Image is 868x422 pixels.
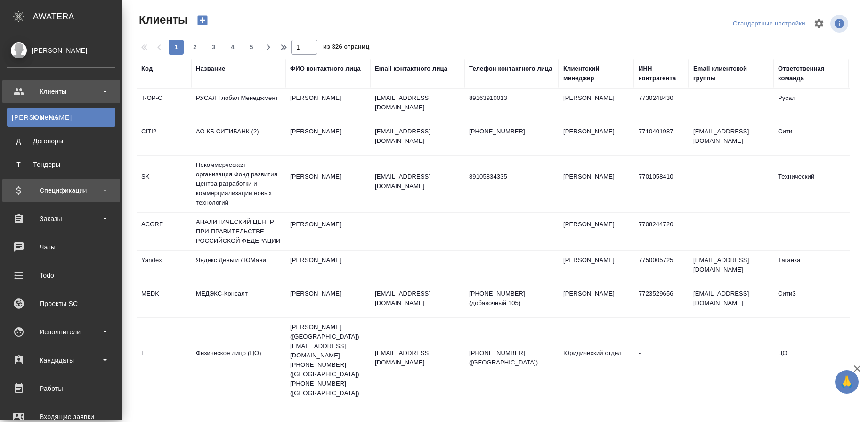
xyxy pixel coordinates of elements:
td: 7730248430 [634,89,689,122]
button: 3 [206,40,221,55]
td: MEDK [137,284,191,317]
a: [PERSON_NAME]Клиенты [7,108,115,127]
span: Посмотреть информацию [830,15,850,33]
td: [PERSON_NAME] [559,122,634,155]
td: 7723529656 [634,284,689,317]
div: Клиенты [12,113,111,122]
div: Чаты [7,240,115,254]
div: Проекты SC [7,297,115,311]
td: Yandex [137,251,191,284]
span: 🙏 [839,372,855,392]
div: Клиентский менеджер [563,64,629,83]
div: Email контактного лица [375,64,447,74]
a: ДДоговоры [7,132,115,150]
div: split button [730,17,808,31]
td: [PERSON_NAME] [559,167,634,200]
td: Яндекс Деньги / ЮМани [191,251,285,284]
td: [PERSON_NAME] [285,122,370,155]
td: [PERSON_NAME] ([GEOGRAPHIC_DATA]) [EMAIL_ADDRESS][DOMAIN_NAME] [PHONE_NUMBER] ([GEOGRAPHIC_DATA])... [285,318,370,403]
div: [PERSON_NAME] [7,45,115,56]
span: Клиенты [137,12,187,27]
td: [PERSON_NAME] [285,167,370,200]
button: 4 [225,40,240,55]
td: Русал [773,89,849,122]
td: [PERSON_NAME] [559,89,634,122]
td: Физическое лицо (ЦО) [191,344,285,377]
p: [EMAIL_ADDRESS][DOMAIN_NAME] [375,348,460,367]
button: 🙏 [835,370,859,394]
div: Работы [7,381,115,396]
span: 5 [244,42,259,52]
td: МЕДЭКС-Консалт [191,284,285,317]
a: Чаты [2,235,120,259]
a: Проекты SC [2,292,120,315]
td: [PERSON_NAME] [285,284,370,317]
p: [EMAIL_ADDRESS][DOMAIN_NAME] [375,127,460,146]
div: Телефон контактного лица [469,64,552,74]
div: Заказы [7,212,115,226]
p: [EMAIL_ADDRESS][DOMAIN_NAME] [375,93,460,112]
td: Некоммерческая организация Фонд развития Центра разработки и коммерциализации новых технологий [191,156,285,212]
td: [PERSON_NAME] [559,251,634,284]
p: [PHONE_NUMBER] [469,127,554,136]
td: 7701058410 [634,167,689,200]
p: 89105834335 [469,172,554,182]
button: 2 [187,40,203,55]
a: ТТендеры [7,155,115,174]
div: Договоры [12,136,111,146]
p: [EMAIL_ADDRESS][DOMAIN_NAME] [375,172,460,191]
td: [PERSON_NAME] [285,89,370,122]
td: Сити [773,122,849,155]
button: Создать [191,12,214,28]
td: РУСАЛ Глобал Менеджмент [191,89,285,122]
a: Работы [2,377,120,400]
div: Тендеры [12,160,111,169]
div: Исполнители [7,325,115,339]
div: Кандидаты [7,353,115,367]
td: [EMAIL_ADDRESS][DOMAIN_NAME] [689,122,773,155]
p: 89163910013 [469,93,554,103]
div: Email клиентской группы [693,64,769,83]
p: [EMAIL_ADDRESS][DOMAIN_NAME] [375,289,460,308]
a: Todo [2,264,120,287]
td: [EMAIL_ADDRESS][DOMAIN_NAME] [689,251,773,284]
div: AWATERA [33,7,122,26]
td: 7708244720 [634,215,689,248]
span: 4 [225,42,240,52]
span: 3 [206,42,221,52]
p: [PHONE_NUMBER] ([GEOGRAPHIC_DATA]) [469,348,554,367]
td: Таганка [773,251,849,284]
td: [PERSON_NAME] [559,215,634,248]
div: ИНН контрагента [639,64,684,83]
button: 5 [244,40,259,55]
td: SK [137,167,191,200]
td: ЦО [773,344,849,377]
div: Клиенты [7,84,115,99]
div: ФИО контактного лица [290,64,361,74]
td: 7710401987 [634,122,689,155]
td: T-OP-C [137,89,191,122]
td: АО КБ СИТИБАНК (2) [191,122,285,155]
td: 7750005725 [634,251,689,284]
td: [PERSON_NAME] [285,215,370,248]
td: - [634,344,689,377]
td: [PERSON_NAME] [559,284,634,317]
div: Код [141,64,153,74]
td: АНАЛИТИЧЕСКИЙ ЦЕНТР ПРИ ПРАВИТЕЛЬСТВЕ РОССИЙСКОЙ ФЕДЕРАЦИИ [191,213,285,250]
td: [PERSON_NAME] [285,251,370,284]
p: [PHONE_NUMBER] (добавочный 105) [469,289,554,308]
td: ACGRF [137,215,191,248]
div: Todo [7,268,115,282]
div: Ответственная команда [778,64,844,83]
td: [EMAIL_ADDRESS][DOMAIN_NAME] [689,284,773,317]
td: FL [137,344,191,377]
td: Сити3 [773,284,849,317]
td: Юридический отдел [559,344,634,377]
div: Спецификации [7,183,115,198]
span: Настроить таблицу [808,12,830,35]
span: 2 [187,42,203,52]
span: из 326 страниц [323,41,369,55]
td: Технический [773,167,849,200]
td: CITI2 [137,122,191,155]
div: Название [196,64,225,74]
